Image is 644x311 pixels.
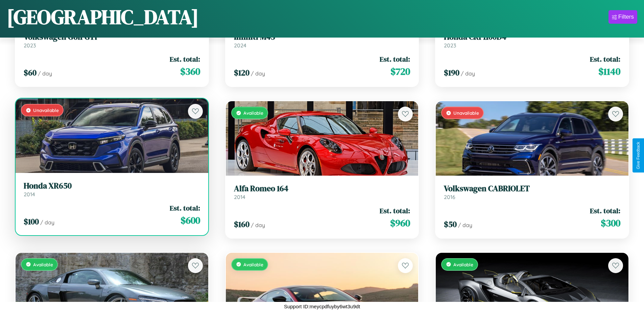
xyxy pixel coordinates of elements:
button: Filters [609,10,637,24]
h3: Honda XR650 [24,181,200,191]
span: / day [251,70,265,77]
a: Volkswagen Golf GTI2023 [24,32,200,49]
span: Unavailable [33,107,59,113]
span: $ 160 [234,219,249,230]
span: $ 600 [181,214,200,227]
span: $ 1140 [598,65,620,78]
span: $ 100 [24,216,39,227]
h3: Alfa Romeo 164 [234,184,410,194]
a: Honda XR6502014 [24,181,200,198]
a: Volkswagen CABRIOLET2016 [444,184,620,200]
span: $ 300 [601,216,620,230]
h1: [GEOGRAPHIC_DATA] [7,3,199,31]
span: 2016 [444,194,455,200]
span: / day [458,222,472,228]
span: Available [453,262,473,267]
span: Est. total: [590,206,620,216]
span: / day [461,70,475,77]
span: Available [33,262,53,267]
span: Est. total: [380,206,410,216]
span: 2014 [234,194,245,200]
a: Infiniti M452024 [234,32,410,49]
span: Est. total: [170,54,200,64]
span: $ 720 [390,65,410,78]
span: Available [243,262,263,267]
span: 2024 [234,42,246,49]
div: Give Feedback [636,142,641,169]
span: Unavailable [453,110,479,116]
div: Filters [618,14,634,20]
span: Available [243,110,263,116]
span: $ 190 [444,67,459,78]
a: Honda CRF1100D42023 [444,32,620,49]
span: $ 60 [24,67,37,78]
span: / day [38,70,52,77]
span: Est. total: [380,54,410,64]
span: 2023 [24,42,36,49]
span: $ 120 [234,67,249,78]
a: Alfa Romeo 1642014 [234,184,410,200]
span: 2023 [444,42,456,49]
h3: Volkswagen CABRIOLET [444,184,620,194]
p: Support ID: meycpdfuyby6wt3u9dt [284,302,360,311]
span: 2014 [24,191,35,198]
span: / day [40,219,54,226]
span: $ 360 [180,65,200,78]
span: Est. total: [590,54,620,64]
span: $ 50 [444,219,457,230]
span: Est. total: [170,203,200,213]
span: $ 960 [390,216,410,230]
span: / day [251,222,265,228]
